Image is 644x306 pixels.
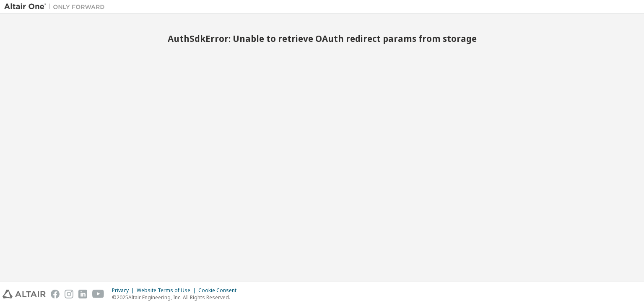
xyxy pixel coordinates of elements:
[92,290,104,298] img: youtube.svg
[4,33,640,44] h2: AuthSdkError: Unable to retrieve OAuth redirect params from storage
[65,290,73,298] img: instagram.svg
[78,290,87,298] img: linkedin.svg
[198,287,241,294] div: Cookie Consent
[137,287,198,294] div: Website Terms of Use
[112,294,241,301] p: © 2025 Altair Engineering, Inc. All Rights Reserved.
[3,290,46,298] img: altair_logo.svg
[4,3,109,11] img: Altair One
[51,290,60,298] img: facebook.svg
[112,287,137,294] div: Privacy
